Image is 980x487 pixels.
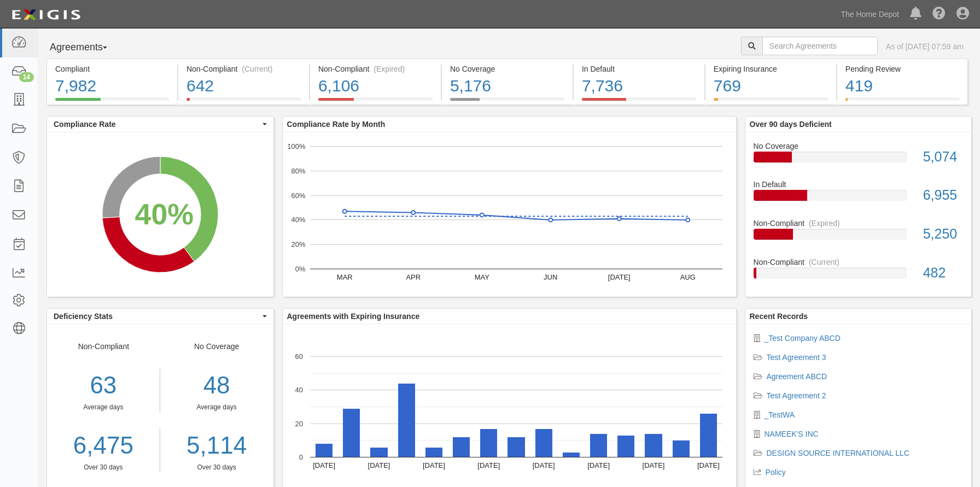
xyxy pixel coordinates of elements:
[582,63,696,74] div: In Default
[291,240,305,248] text: 20%
[55,74,169,98] div: 7,982
[46,37,129,59] button: Agreements
[47,403,160,412] div: Average days
[714,74,828,98] div: 769
[295,386,302,394] text: 40
[574,98,704,107] a: In Default7,736
[450,74,564,98] div: 5,176
[186,63,301,74] div: Non-Compliant (Current)
[160,341,273,472] div: No Coverage
[845,63,959,74] div: Pending Review
[54,311,260,322] span: Deficiency Stats
[47,341,160,472] div: Non-Compliant
[642,461,664,469] text: [DATE]
[287,312,420,321] b: Agreements with Expiring Insurance
[442,98,573,107] a: No Coverage5,176
[367,461,390,469] text: [DATE]
[135,193,194,235] div: 40%
[532,461,555,469] text: [DATE]
[767,353,826,362] a: Test Agreement 3
[745,257,972,268] div: Non-Compliant
[680,273,695,281] text: AUG
[318,63,433,74] div: Non-Compliant (Expired)
[283,132,736,297] svg: A chart.
[186,74,301,98] div: 642
[318,74,433,98] div: 6,106
[754,141,964,179] a: No Coverage5,074
[295,419,302,427] text: 20
[168,403,265,412] div: Average days
[837,98,968,107] a: Pending Review419
[295,352,302,361] text: 60
[697,461,719,469] text: [DATE]
[47,117,273,132] button: Compliance Rate
[582,74,696,98] div: 7,736
[915,263,971,283] div: 482
[47,309,273,324] button: Deficiency Stats
[544,273,557,281] text: JUN
[886,41,964,52] div: As of [DATE] 07:59 am
[422,461,445,469] text: [DATE]
[19,72,34,82] div: 14
[750,120,832,129] b: Over 90 days Deficient
[765,334,841,343] a: _Test Company ABCD
[55,63,169,74] div: Compliant
[336,273,352,281] text: MAR
[47,132,273,297] svg: A chart.
[915,147,971,167] div: 5,074
[168,368,265,403] div: 48
[705,98,836,107] a: Expiring Insurance769
[767,391,826,400] a: Test Agreement 2
[287,142,306,150] text: 100%
[587,461,610,469] text: [DATE]
[291,216,305,224] text: 40%
[47,368,160,403] div: 63
[750,312,808,321] b: Recent Records
[291,167,305,175] text: 80%
[767,449,909,457] a: DESIGN SOURCE INTERNATIONAL LLC
[47,463,160,472] div: Over 30 days
[295,265,305,273] text: 0%
[714,63,828,74] div: Expiring Insurance
[745,179,972,190] div: In Default
[809,218,840,229] div: (Expired)
[845,74,959,98] div: 419
[762,37,878,55] input: Search Agreements
[374,63,405,74] div: (Expired)
[287,120,386,129] b: Compliance Rate by Month
[313,461,335,469] text: [DATE]
[932,8,946,21] i: Help Center - Complianz
[406,273,421,281] text: APR
[745,218,972,229] div: Non-Compliant
[168,463,265,472] div: Over 30 days
[299,453,302,461] text: 0
[8,5,84,25] img: logo-5460c22ac91f19d4615b14bd174203de0afe785f0fc80cf4dbbc73dc1793850b.png
[767,372,827,381] a: Agreement ABCD
[765,410,795,419] a: _TestWA
[754,179,964,218] a: In Default6,955
[765,430,819,438] a: NAMEEK'S INC
[809,257,839,268] div: (Current)
[46,98,177,107] a: Compliant7,982
[766,468,786,477] a: Policy
[54,119,260,130] span: Compliance Rate
[915,185,971,205] div: 6,955
[310,98,441,107] a: Non-Compliant(Expired)6,106
[835,3,905,25] a: The Home Depot
[47,428,160,463] a: 6,475
[242,63,272,74] div: (Current)
[754,257,964,287] a: Non-Compliant(Current)482
[178,98,309,107] a: Non-Compliant(Current)642
[474,273,489,281] text: MAY
[477,461,500,469] text: [DATE]
[745,141,972,152] div: No Coverage
[915,224,971,244] div: 5,250
[450,63,564,74] div: No Coverage
[608,273,630,281] text: [DATE]
[168,428,265,463] a: 5,114
[754,218,964,257] a: Non-Compliant(Expired)5,250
